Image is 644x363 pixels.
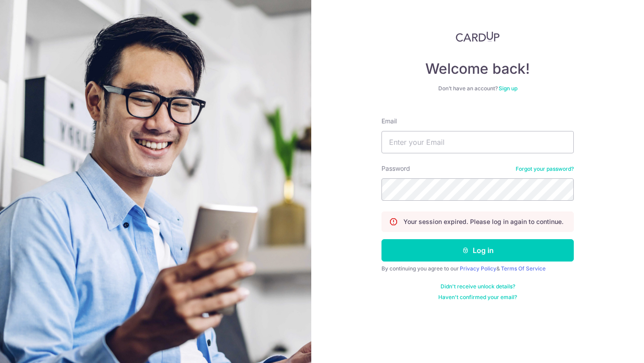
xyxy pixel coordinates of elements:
[381,60,574,78] h4: Welcome back!
[456,31,500,42] img: CardUp Logo
[460,265,496,272] a: Privacy Policy
[381,117,397,126] label: Email
[438,294,517,301] a: Haven't confirmed your email?
[381,239,574,262] button: Log in
[381,131,574,153] input: Enter your Email
[381,265,574,272] div: By continuing you agree to our &
[381,164,410,173] label: Password
[403,217,563,226] p: Your session expired. Please log in again to continue.
[499,85,517,92] a: Sign up
[441,283,515,290] a: Didn't receive unlock details?
[516,165,574,173] a: Forgot your password?
[381,85,574,92] div: Don’t have an account?
[501,265,546,272] a: Terms Of Service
